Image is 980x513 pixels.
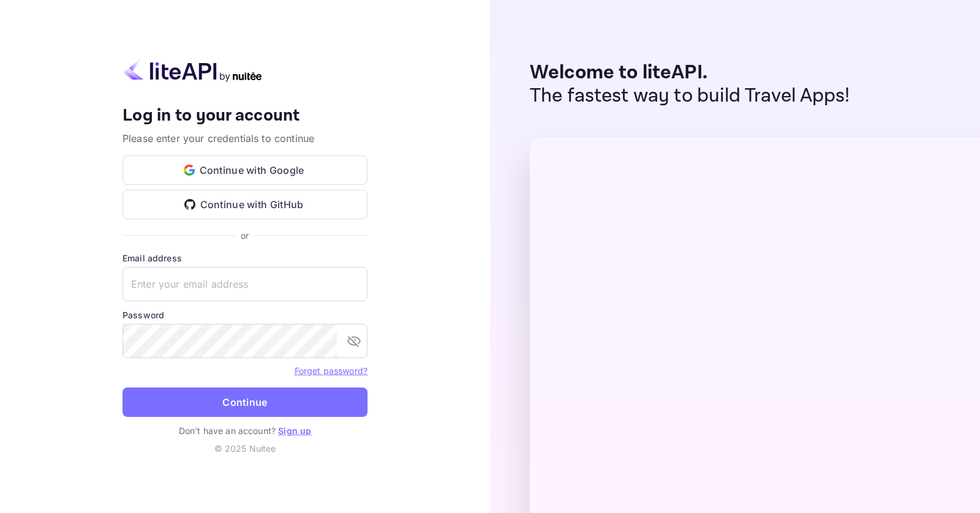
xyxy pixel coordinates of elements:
a: Forget password? [295,365,367,376]
input: Enter your email address [123,267,367,301]
a: Sign up [278,425,311,436]
label: Email address [123,252,367,264]
a: Forget password? [295,364,367,376]
p: Welcome to liteAPI. [530,61,850,84]
p: © 2025 Nuitee [123,442,367,455]
label: Password [123,309,367,321]
img: liteapi [123,58,263,82]
p: or [241,229,249,242]
button: toggle password visibility [342,329,366,353]
h4: Log in to your account [123,105,367,127]
button: Continue [123,388,367,417]
p: The fastest way to build Travel Apps! [530,84,850,108]
p: Please enter your credentials to continue [123,131,367,146]
button: Continue with GitHub [123,190,367,219]
p: Don't have an account? [123,424,367,437]
button: Continue with Google [123,155,367,185]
